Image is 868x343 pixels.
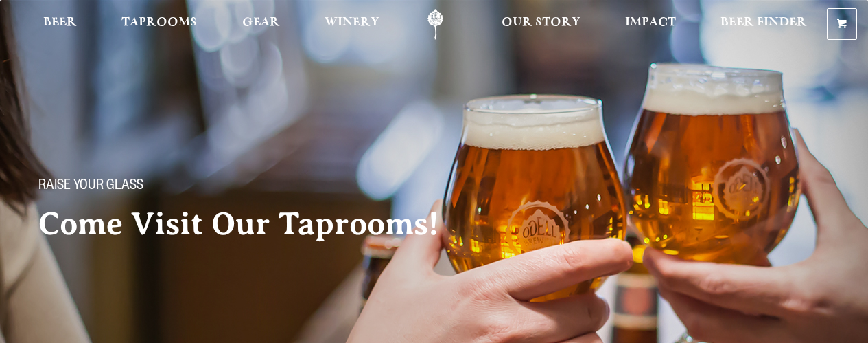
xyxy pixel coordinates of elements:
[316,9,388,40] a: Winery
[34,9,86,40] a: Beer
[325,17,379,28] span: Winery
[113,9,206,40] a: Taprooms
[38,207,467,241] h2: Come Visit Our Taprooms!
[233,9,289,40] a: Gear
[121,17,197,28] span: Taprooms
[242,17,280,28] span: Gear
[43,17,77,28] span: Beer
[712,9,816,40] a: Beer Finder
[616,9,685,40] a: Impact
[38,178,143,196] span: Raise your glass
[493,9,589,40] a: Our Story
[625,17,676,28] span: Impact
[410,9,461,40] a: Odell Home
[502,17,580,28] span: Our Story
[720,17,807,28] span: Beer Finder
